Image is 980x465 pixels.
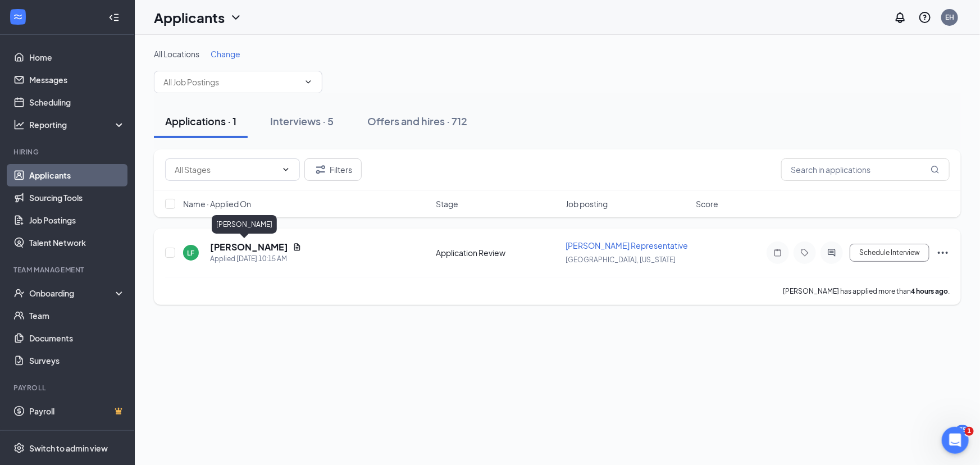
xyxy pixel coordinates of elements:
svg: Filter [314,163,327,176]
div: Interviews · 5 [270,114,334,128]
p: [PERSON_NAME] has applied more than . [783,286,950,296]
b: 4 hours ago [911,287,948,295]
div: Team Management [13,265,123,275]
div: EH [945,12,954,22]
svg: Document [293,243,302,252]
a: Team [29,304,125,327]
input: All Stages [175,163,277,176]
svg: QuestionInfo [918,11,932,24]
div: Reporting [29,119,126,130]
button: Schedule Interview [850,244,929,262]
svg: Settings [13,443,25,454]
svg: WorkstreamLogo [12,11,24,22]
a: Talent Network [29,231,125,254]
span: [GEOGRAPHIC_DATA], [US_STATE] [566,256,676,264]
div: Offers and hires · 712 [367,114,467,128]
iframe: Intercom live chat [942,427,969,454]
div: [PERSON_NAME] [212,215,277,234]
a: Home [29,46,125,69]
svg: ChevronDown [281,165,290,174]
span: Stage [436,198,459,209]
svg: MagnifyingGlass [931,165,940,174]
svg: Analysis [13,119,25,130]
a: Sourcing Tools [29,186,125,209]
svg: Note [771,248,785,257]
svg: ChevronDown [229,11,243,24]
div: Onboarding [29,288,116,299]
span: All Locations [154,49,199,59]
div: LF [188,248,195,258]
h1: Applicants [154,8,225,27]
svg: ChevronDown [304,77,313,86]
span: Name · Applied On [183,198,251,209]
span: 1 [965,427,974,436]
input: Search in applications [781,158,950,181]
a: Applicants [29,164,125,186]
svg: ActiveChat [825,248,838,257]
div: Applied [DATE] 10:15 AM [210,253,302,265]
h5: [PERSON_NAME] [210,241,288,253]
svg: UserCheck [13,288,25,299]
div: Applications · 1 [165,114,236,128]
button: Filter Filters [304,158,362,181]
svg: Ellipses [936,246,950,259]
span: [PERSON_NAME] Representative [566,240,689,250]
a: Job Postings [29,209,125,231]
div: Payroll [13,383,123,393]
a: Messages [29,69,125,91]
a: Documents [29,327,125,349]
span: Change [211,49,240,59]
input: All Job Postings [163,76,299,88]
svg: Tag [798,248,812,257]
span: Job posting [566,198,608,209]
svg: Notifications [894,11,907,24]
div: 75 [956,425,969,435]
span: Score [696,198,718,209]
a: Surveys [29,349,125,372]
div: Hiring [13,147,123,157]
a: Scheduling [29,91,125,113]
svg: Collapse [108,12,120,23]
div: Switch to admin view [29,443,108,454]
div: Application Review [436,247,559,258]
a: PayrollCrown [29,400,125,422]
